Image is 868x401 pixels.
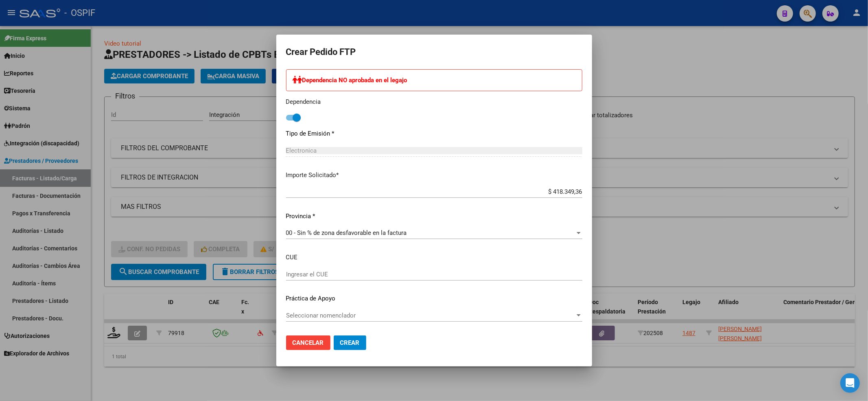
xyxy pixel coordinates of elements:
span: 00 - Sin % de zona desfavorable en la factura [286,229,407,237]
h2: Crear Pedido FTP [286,44,582,60]
div: Open Intercom Messenger [840,373,860,393]
span: Crear [340,339,360,346]
span: Electronica [286,147,317,154]
button: Crear [334,335,366,350]
span: Cancelar [293,339,324,346]
p: Importe Solicitado [286,171,582,180]
p: Dependencia [286,97,582,107]
span: Seleccionar nomenclador [286,312,575,319]
p: Práctica de Apoyo [286,294,582,303]
p: CUE [286,253,582,262]
p: Provincia * [286,212,582,221]
strong: Dependencia NO aprobada en el legajo [302,77,407,84]
p: Tipo de Emisión * [286,129,582,138]
button: Cancelar [286,335,330,350]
